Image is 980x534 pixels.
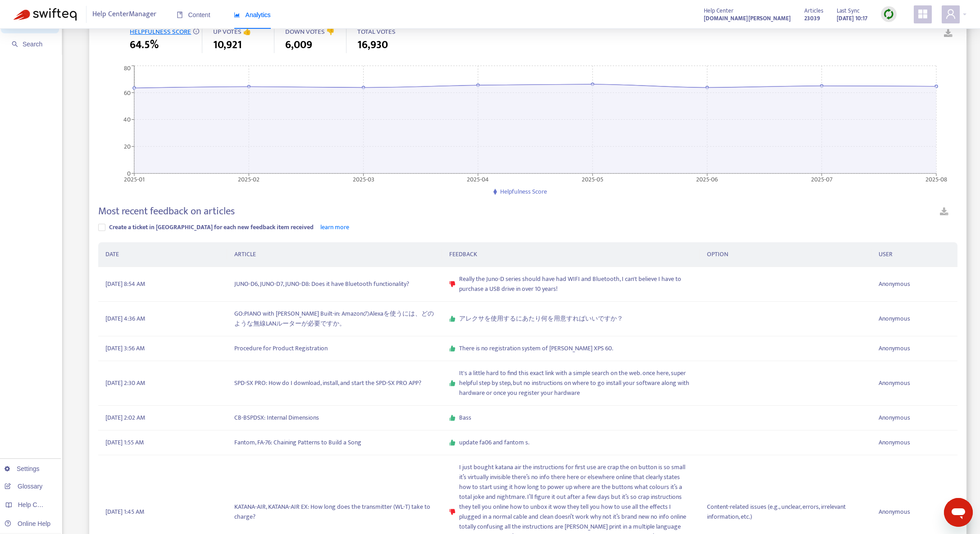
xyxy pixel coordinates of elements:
[459,413,471,423] span: Bass
[285,37,312,53] span: 6,009
[14,8,77,21] img: Swifteq
[227,430,442,455] td: Fantom, FA-76: Chaining Patterns to Build a Song
[105,378,145,388] span: [DATE] 2:30 AM
[837,6,860,16] span: Last Sync
[697,174,718,184] tspan: 2025-06
[459,314,623,324] span: アレクサを使用するにあたり何を用意すればいいですか？
[124,141,131,152] tspan: 20
[467,174,489,184] tspan: 2025-04
[127,168,131,178] tspan: 0
[5,465,40,472] a: Settings
[357,26,396,37] span: TOTAL VOTES
[871,242,957,267] th: USER
[234,12,240,18] span: area-chart
[945,9,956,19] span: user
[105,314,145,324] span: [DATE] 4:36 AM
[12,41,18,47] span: search
[105,413,145,423] span: [DATE] 2:02 AM
[213,37,242,53] span: 10,921
[804,14,820,23] strong: 23039
[459,274,693,294] span: Really the Juno-D series should have had WIFI and Bluetooth, I can't believe I have to purchase a...
[130,37,159,53] span: 64.5%
[879,344,910,353] span: Anonymous
[18,501,55,508] span: Help Centers
[442,242,700,267] th: FEEDBACK
[883,9,894,20] img: sync.dc5367851b00ba804db3.png
[944,498,973,527] iframe: メッセージングウィンドウを開くボタン
[837,14,867,23] strong: [DATE] 10:17
[804,6,823,16] span: Articles
[582,174,604,184] tspan: 2025-05
[879,507,910,517] span: Anonymous
[92,6,156,23] span: Help Center Manager
[707,502,864,522] span: Content-related issues (e.g., unclear, errors, irrelevant information, etc.)
[98,242,227,267] th: DATE
[234,11,271,18] span: Analytics
[124,87,131,98] tspan: 60
[811,174,833,184] tspan: 2025-07
[700,242,871,267] th: OPTION
[917,9,928,19] span: appstore
[23,41,42,48] span: Search
[227,361,442,406] td: SPD-SX PRO: How do I download, install, and start the SPD-SX PRO APP?
[449,345,456,352] span: like
[5,483,42,490] a: Glossary
[238,174,260,184] tspan: 2025-02
[500,186,547,197] span: Helpfulness Score
[227,336,442,361] td: Procedure for Product Registration
[123,114,131,125] tspan: 40
[227,267,442,302] td: JUNO-D6, JUNO-D7, JUNO-D8: Does it have Bluetooth functionality?
[879,438,910,448] span: Anonymous
[449,281,456,287] span: dislike
[357,37,388,53] span: 16,930
[130,26,191,37] span: HELPFULNESS SCORE
[124,63,131,73] tspan: 80
[105,279,145,289] span: [DATE] 8:54 AM
[459,438,529,448] span: update fa06 and fantom s.
[449,415,456,421] span: like
[449,380,456,386] span: like
[227,242,442,267] th: ARTICLE
[353,174,374,184] tspan: 2025-03
[925,174,947,184] tspan: 2025-08
[704,6,734,16] span: Help Center
[227,406,442,430] td: CB-BSPDSX: Internal Dimensions
[105,344,145,353] span: [DATE] 3:56 AM
[879,314,910,324] span: Anonymous
[879,413,910,423] span: Anonymous
[704,13,791,23] a: [DOMAIN_NAME][PERSON_NAME]
[449,316,456,322] span: like
[177,11,210,18] span: Content
[98,205,235,217] h4: Most recent feedback on articles
[449,439,456,446] span: like
[449,509,456,515] span: dislike
[227,302,442,336] td: GO:PIANO with [PERSON_NAME] Built-in: AmazonのAlexaを使うには、どのような無線LANルーターが必要ですか。
[459,344,613,353] span: There is no registration system of [PERSON_NAME] XPS 60.
[320,222,349,232] a: learn more
[5,520,50,527] a: Online Help
[285,26,335,37] span: DOWN VOTES 👎
[459,368,693,398] span: It's a little hard to find this exact link with a simple search on the web. once here, super help...
[124,174,145,184] tspan: 2025-01
[704,14,791,23] strong: [DOMAIN_NAME][PERSON_NAME]
[105,438,144,448] span: [DATE] 1:55 AM
[879,378,910,388] span: Anonymous
[105,507,144,517] span: [DATE] 1:45 AM
[177,12,183,18] span: book
[879,279,910,289] span: Anonymous
[109,222,314,232] span: Create a ticket in [GEOGRAPHIC_DATA] for each new feedback item received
